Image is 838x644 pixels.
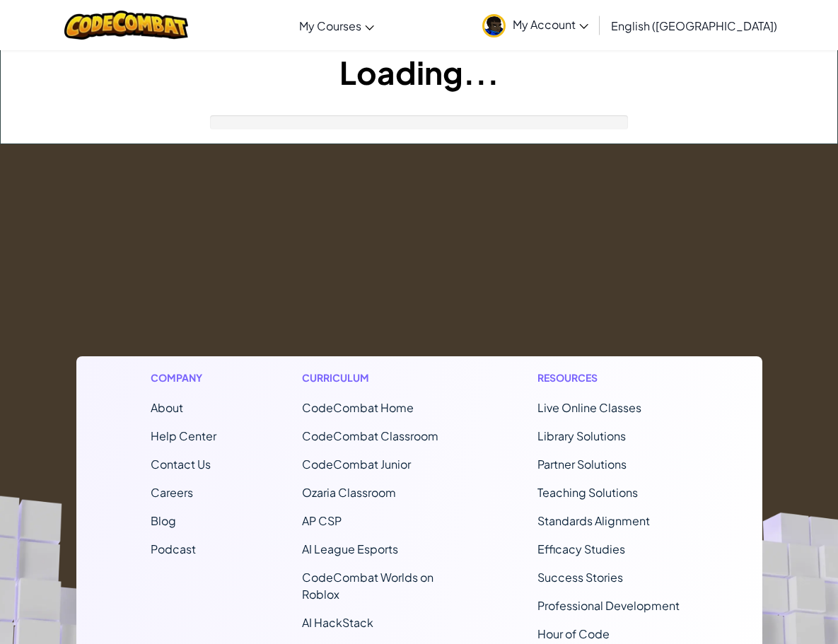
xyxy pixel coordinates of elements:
a: AI League Esports [302,541,398,556]
h1: Curriculum [302,370,453,385]
h1: Company [151,370,216,385]
h1: Loading... [1,50,837,94]
a: Help Center [151,428,216,443]
a: Teaching Solutions [537,485,638,500]
a: Ozaria Classroom [302,485,396,500]
span: CodeCombat Home [302,400,414,415]
span: My Courses [299,18,361,33]
a: Standards Alignment [537,513,650,528]
span: My Account [513,17,588,32]
a: My Account [475,3,595,47]
img: CodeCombat logo [64,11,188,40]
a: CodeCombat Classroom [302,428,438,443]
a: Blog [151,513,176,528]
a: Partner Solutions [537,457,627,472]
a: CodeCombat Junior [302,457,411,472]
a: Hour of Code [537,626,610,641]
span: English ([GEOGRAPHIC_DATA]) [611,18,777,33]
a: Library Solutions [537,428,626,443]
a: Podcast [151,541,196,556]
a: CodeCombat Worlds on Roblox [302,570,433,602]
a: Live Online Classes [537,400,641,415]
span: Contact Us [151,457,211,472]
a: Efficacy Studies [537,541,625,556]
a: My Courses [292,6,381,45]
a: English ([GEOGRAPHIC_DATA]) [604,6,784,45]
a: Professional Development [537,598,680,613]
a: AP CSP [302,513,342,528]
img: avatar [482,14,506,37]
a: About [151,400,183,415]
a: Careers [151,485,193,500]
h1: Resources [537,370,688,385]
a: Success Stories [537,570,623,585]
a: AI HackStack [302,615,373,630]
